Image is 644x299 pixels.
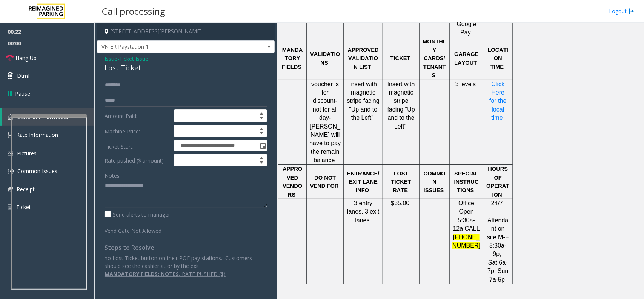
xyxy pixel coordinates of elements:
[105,270,179,277] u: MANDATORY FIELDS: NOTES
[310,51,340,65] span: VALIDATIONS
[487,217,510,257] span: Attendant on site M-F 5:30a-9p,
[8,204,12,211] img: 'icon'
[179,270,226,277] u: , RATE PUSHED ($)
[105,211,170,218] label: Send alerts to manager
[487,259,510,283] span: Sat 6a-7p, Sun 7a-5p
[423,39,446,79] span: MONTHLY CARDS/TENANTS
[98,2,169,20] h3: Call processing
[391,170,413,194] span: LOST TICKET RATE
[486,166,509,197] span: HOURS OF OPERATION
[347,81,381,121] span: Insert with magnetic stripe facing "Up and to the Left"
[8,132,12,138] img: 'icon'
[105,244,267,251] h4: Steps to Resolve
[489,81,508,121] span: Click Here for the local time
[15,90,30,98] span: Pause
[454,51,480,65] span: GARAGE LAYOUT
[2,108,94,126] a: General Information
[390,55,410,61] span: TICKET
[103,140,172,151] label: Ticket Start:
[119,55,148,63] span: Ticket Issue
[256,125,267,131] span: Increase value
[454,170,480,194] span: SPECIAL INSTRUCTIONS
[347,170,380,194] span: ENTRANCE/EXIT LANE INFO
[8,168,14,174] img: 'icon'
[105,254,252,270] span: no Lost Ticket button on their POF pay stations. Customers should see the cashier at or by the exit
[424,170,446,194] span: COMMON ISSUES
[256,160,267,166] span: Decrease value
[256,131,267,137] span: Decrease value
[348,47,380,70] span: APPROVED VALIDATION LIST
[97,41,239,53] span: VN ER Paystation 1
[103,224,172,235] label: Vend Gate Not Allowed
[97,23,275,40] h4: [STREET_ADDRESS][PERSON_NAME]
[391,200,410,206] span: $35.00
[15,54,37,62] span: Hang Up
[455,81,476,87] span: 3 levels
[256,110,267,116] span: Increase value
[256,154,267,160] span: Increase value
[256,116,267,122] span: Decrease value
[105,63,267,73] div: Lost Ticket
[105,55,117,63] span: Issue
[310,175,339,189] span: DO NOT VEND FOR
[609,7,635,15] a: Logout
[103,109,172,122] label: Amount Paid:
[117,55,148,62] span: -
[452,234,480,249] span: [PHONE_NUMBER]
[103,125,172,138] label: Machine Price:
[17,113,72,121] span: General Information
[17,72,30,80] span: Dtmf
[387,81,417,130] span: Insert with magnetic stripe facing "Up and to the Left”
[489,81,508,121] a: Click Here for the local time
[629,7,635,15] img: logout
[258,140,267,151] span: Toggle popup
[103,154,172,167] label: Rate pushed ($ amount):
[347,200,381,223] span: 3 entry lanes, 3 exit lanes
[8,187,13,192] img: 'icon'
[488,47,509,70] span: LOCATION TIME
[105,169,121,180] label: Notes:
[282,47,303,70] span: MANDATORY FIELDS
[283,166,302,197] span: APPROVED VENDORS
[8,114,13,120] img: 'icon'
[491,200,503,206] span: 24/7
[8,151,13,156] img: 'icon'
